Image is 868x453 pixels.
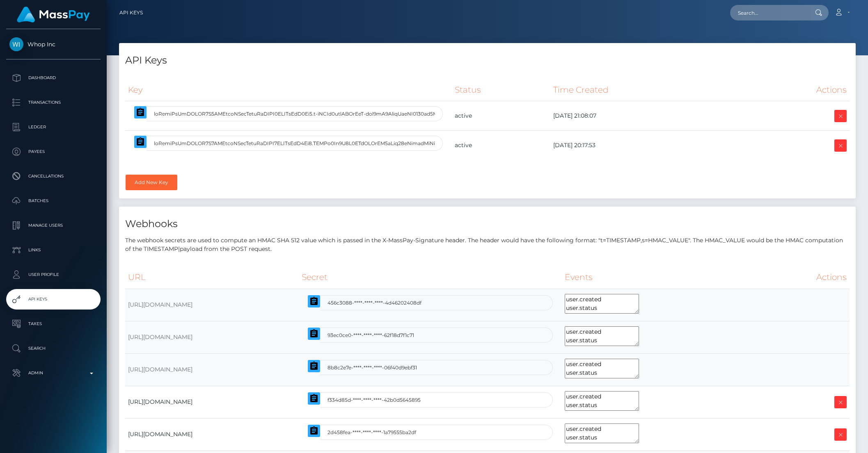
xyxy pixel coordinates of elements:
[730,5,807,20] input: Search...
[17,7,90,23] img: MassPay Logo
[126,175,177,190] a: Add New Key
[6,240,101,260] a: Links
[125,418,299,451] td: [URL][DOMAIN_NAME]
[9,146,97,158] p: Payees
[452,101,550,131] td: active
[6,92,101,113] a: Transactions
[6,68,101,88] a: Dashboard
[565,326,639,346] textarea: user.created user.status payout.created payout.status load.created load.status load.reversed spen...
[760,266,850,289] th: Actions
[452,131,550,160] td: active
[6,338,101,359] a: Search
[125,289,299,321] td: [URL][DOMAIN_NAME]
[119,4,143,21] a: API Keys
[9,37,23,51] img: Whop Inc
[125,321,299,353] td: [URL][DOMAIN_NAME]
[452,79,550,101] th: Status
[9,244,97,256] p: Links
[125,79,452,101] th: Key
[9,269,97,281] p: User Profile
[550,131,738,160] td: [DATE] 20:17:53
[9,96,97,109] p: Transactions
[9,195,97,207] p: Batches
[125,353,299,386] td: [URL][DOMAIN_NAME]
[550,101,738,131] td: [DATE] 21:08:07
[6,41,101,48] span: Whop Inc
[565,294,639,314] textarea: user.created user.status payout.created payout.status load.created load.status load.reversed spen...
[565,359,639,378] textarea: user.created user.status payout.created payout.status load.created load.status load.reversed spen...
[6,191,101,211] a: Batches
[9,121,97,133] p: Ledger
[125,217,850,231] h4: Webhooks
[125,386,299,418] td: [URL][DOMAIN_NAME]
[9,342,97,355] p: Search
[9,170,97,182] p: Cancellations
[738,79,850,101] th: Actions
[9,367,97,379] p: Admin
[6,289,101,310] a: API Keys
[6,141,101,162] a: Payees
[125,266,299,289] th: URL
[550,79,738,101] th: Time Created
[6,314,101,334] a: Taxes
[6,363,101,383] a: Admin
[6,117,101,137] a: Ledger
[9,318,97,330] p: Taxes
[125,53,850,68] h4: API Keys
[9,219,97,232] p: Manage Users
[125,236,850,253] p: The webhook secrets are used to compute an HMAC SHA 512 value which is passed in the X-MassPay-Si...
[9,293,97,305] p: API Keys
[9,72,97,84] p: Dashboard
[6,215,101,236] a: Manage Users
[562,266,760,289] th: Events
[565,391,639,411] textarea: user.created user.status payout.created payout.status load.created load.status load.reversed spen...
[565,423,639,443] textarea: user.created user.status payout.created payout.status load.created load.status load.reversed spen...
[6,264,101,285] a: User Profile
[299,266,562,289] th: Secret
[6,166,101,187] a: Cancellations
